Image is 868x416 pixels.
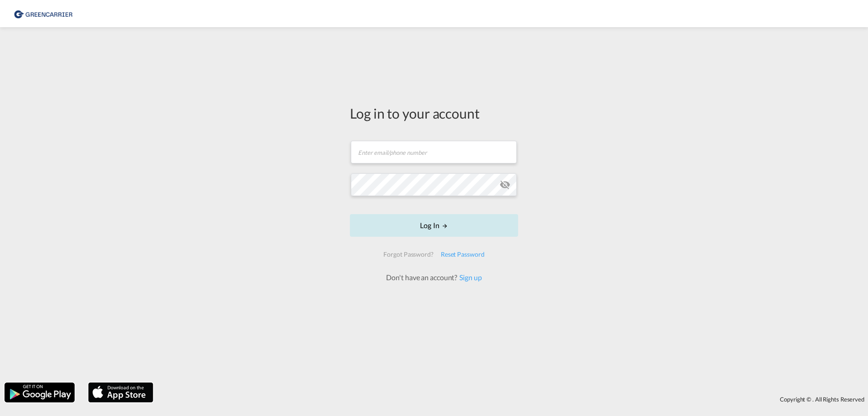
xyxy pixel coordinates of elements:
img: google.png [4,382,75,403]
md-icon: icon-eye-off [500,179,510,190]
div: Copyright © . All Rights Reserved [158,392,868,407]
div: Don't have an account? [376,273,491,282]
div: Forgot Password? [380,246,437,263]
img: apple.png [87,382,154,403]
img: 1378a7308afe11ef83610d9e779c6b34.png [14,4,75,24]
div: Log in to your account [350,104,518,123]
input: Enter email/phone number [351,141,517,163]
div: Reset Password [437,246,488,263]
button: LOGIN [350,214,518,237]
a: Sign up [457,273,481,282]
